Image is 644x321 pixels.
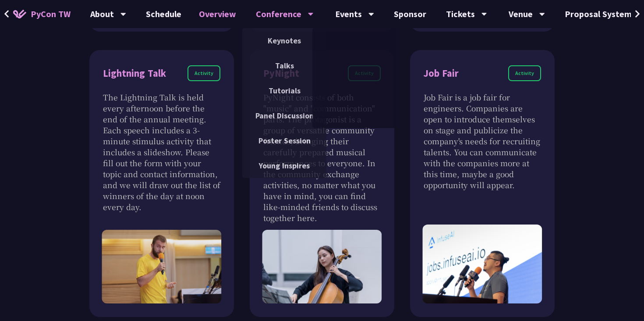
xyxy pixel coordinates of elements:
img: Home icon of PyCon TW 2025 [13,10,26,18]
a: Tutorials [242,80,326,101]
img: Job Fair [422,225,542,303]
img: PyNight [262,230,382,303]
a: Poster Session [242,130,326,151]
a: Keynotes [242,30,326,51]
img: Lightning Talk [102,230,221,303]
div: Activity [188,65,220,81]
span: PyCon TW [31,7,71,21]
a: Panel Discussion [242,105,326,126]
p: The Lightning Talk is held every afternoon before the end of the annual meeting. Each speech incl... [103,92,220,212]
a: PyCon TW [4,3,79,25]
a: Talks [242,55,326,76]
p: Job Fair is a job fair for engineers. Companies are open to introduce themselves on stage and pub... [424,92,541,190]
div: Lightning Talk [103,66,166,81]
a: Young Inspires [242,155,326,176]
div: Job Fair [424,66,459,81]
div: Activity [508,65,541,81]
